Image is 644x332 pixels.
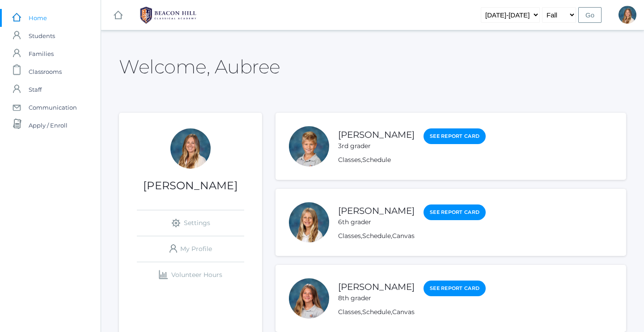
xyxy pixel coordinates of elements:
[170,128,211,169] div: Aubree Morrell
[29,81,42,98] span: Staff
[29,45,54,63] span: Families
[338,281,415,292] a: [PERSON_NAME]
[578,7,602,23] input: Go
[338,308,361,316] a: Classes
[338,205,415,216] a: [PERSON_NAME]
[392,308,415,316] a: Canvas
[338,231,486,241] div: , ,
[338,156,361,164] a: Classes
[338,217,415,227] div: 6th grader
[424,281,486,296] a: See Report Card
[338,155,486,165] div: ,
[137,210,244,236] a: Settings
[362,156,391,164] a: Schedule
[119,180,262,192] h1: [PERSON_NAME]
[338,129,415,140] a: [PERSON_NAME]
[119,56,280,77] h2: Welcome, Aubree
[362,308,391,316] a: Schedule
[338,232,361,240] a: Classes
[29,98,77,116] span: Communication
[29,116,68,134] span: Apply / Enroll
[289,278,329,319] div: Harper Morrell
[338,307,486,317] div: , ,
[137,262,244,288] a: Volunteer Hours
[338,294,415,303] div: 8th grader
[135,4,202,26] img: 1_BHCALogos-05.png
[362,232,391,240] a: Schedule
[619,6,636,24] div: Aubree Morrell
[137,236,244,262] a: My Profile
[289,202,329,243] div: Emery Morrell
[29,63,62,81] span: Classrooms
[289,126,329,166] div: Curren Morrell
[392,232,415,240] a: Canvas
[424,128,486,144] a: See Report Card
[29,27,55,45] span: Students
[29,9,47,27] span: Home
[424,204,486,220] a: See Report Card
[338,141,415,151] div: 3rd grader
